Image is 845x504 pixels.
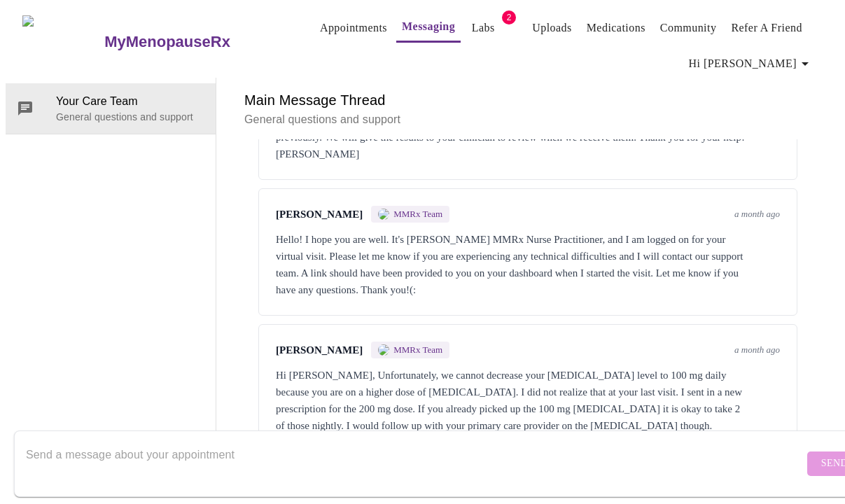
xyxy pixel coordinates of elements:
img: MMRX [378,209,389,220]
button: Appointments [314,14,393,42]
p: General questions and support [56,110,204,124]
p: General questions and support [244,111,811,128]
button: Refer a Friend [725,14,808,42]
a: MyMenopauseRx [103,17,286,66]
span: MMRx Team [393,344,442,356]
button: Community [655,14,722,42]
a: Appointments [320,18,387,38]
a: Messaging [402,17,455,36]
a: Community [660,18,717,38]
span: a month ago [734,209,780,220]
a: Labs [472,18,495,38]
a: Refer a Friend [731,18,802,38]
a: Uploads [532,18,572,38]
span: [PERSON_NAME] [276,344,363,356]
button: Hi [PERSON_NAME] [683,50,819,78]
span: [PERSON_NAME] [276,209,363,220]
div: Your Care TeamGeneral questions and support [6,83,216,134]
textarea: Send a message about your appointment [26,441,804,486]
h3: MyMenopauseRx [104,33,230,51]
span: 2 [502,10,516,24]
span: a month ago [734,344,780,356]
h6: Main Message Thread [244,89,811,111]
button: Uploads [526,14,578,42]
div: Hello! I hope you are well. It's [PERSON_NAME] MMRx Nurse Practitioner, and I am logged on for yo... [276,231,780,298]
button: Medications [581,14,651,42]
div: Hi [PERSON_NAME], Unfortunately, we cannot decrease your [MEDICAL_DATA] level to 100 mg daily bec... [276,367,780,451]
span: Your Care Team [56,93,204,110]
button: Messaging [396,13,461,43]
span: MMRx Team [393,209,442,220]
a: Medications [587,18,645,38]
img: MyMenopauseRx Logo [22,15,103,68]
button: Labs [461,14,505,42]
span: Hi [PERSON_NAME] [689,54,813,73]
img: MMRX [378,344,389,356]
